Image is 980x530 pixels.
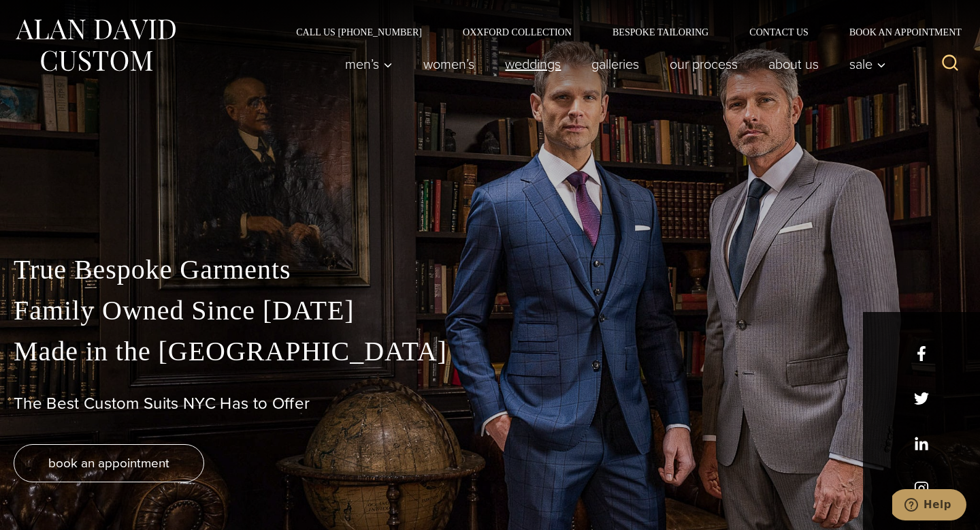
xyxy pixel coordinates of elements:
a: Galleries [576,50,655,78]
span: book an appointment [48,453,169,473]
a: Book an Appointment [829,27,966,37]
button: Men’s sub menu toggle [330,50,408,78]
a: About Us [753,50,834,78]
a: book an appointment [14,444,204,482]
button: View Search Form [934,48,966,80]
h1: The Best Custom Suits NYC Has to Offer [14,394,966,414]
iframe: Opens a widget where you can chat to one of our agents [892,489,966,523]
a: Call Us [PHONE_NUMBER] [276,27,442,37]
a: Women’s [408,50,490,78]
nav: Primary Navigation [330,50,894,78]
a: Oxxford Collection [442,27,592,37]
nav: Secondary Navigation [276,27,966,37]
img: Alan David Custom [14,15,177,76]
p: True Bespoke Garments Family Owned Since [DATE] Made in the [GEOGRAPHIC_DATA] [14,249,966,372]
a: Contact Us [729,27,829,37]
button: Sale sub menu toggle [834,50,894,78]
a: Bespoke Tailoring [592,27,729,37]
a: Our Process [655,50,753,78]
a: weddings [490,50,576,78]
